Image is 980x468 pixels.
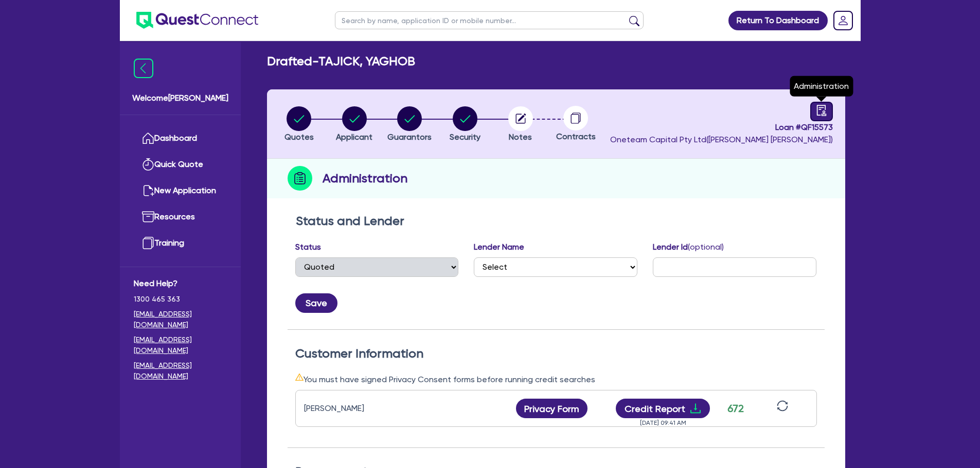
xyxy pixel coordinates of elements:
div: Administration [790,76,853,97]
img: quick-quote [142,158,154,171]
button: Save [295,293,337,313]
div: [PERSON_NAME] [304,402,433,415]
img: resources [142,211,154,223]
button: Security [449,106,481,144]
h2: Status and Lender [296,214,816,229]
a: Resources [134,204,227,230]
span: warning [295,373,304,381]
span: 1300 465 363 [134,294,227,305]
label: Status [295,241,321,253]
a: Dropdown toggle [830,7,857,34]
input: Search by name, application ID or mobile number... [335,11,644,29]
button: Applicant [335,106,373,144]
a: Dashboard [134,125,227,152]
div: 672 [723,401,749,416]
h2: Administration [323,169,407,188]
img: quest-connect-logo-blue [136,12,258,29]
button: Guarantors [387,106,432,144]
span: Need Help? [134,277,227,290]
div: You must have signed Privacy Consent forms before running credit searches [295,373,817,386]
a: [EMAIL_ADDRESS][DOMAIN_NAME] [134,360,227,382]
span: Notes [509,132,532,142]
a: Return To Dashboard [728,11,828,30]
span: audit [816,105,827,116]
span: sync [777,400,788,411]
span: download [689,402,702,415]
button: Notes [508,106,533,144]
button: Credit Reportdownload [616,399,710,418]
img: new-application [142,184,154,197]
span: Security [450,132,480,142]
h2: Drafted - TAJICK, YAGHOB [267,54,415,69]
span: Welcome [PERSON_NAME] [132,92,228,104]
a: [EMAIL_ADDRESS][DOMAIN_NAME] [134,309,227,330]
span: Oneteam Capital Pty Ltd ( [PERSON_NAME] [PERSON_NAME] ) [610,135,833,144]
img: icon-menu-close [134,59,153,78]
span: Quotes [284,132,314,142]
label: Lender Name [474,241,524,253]
span: Guarantors [387,132,432,142]
a: Quick Quote [134,152,227,178]
button: Privacy Form [516,399,588,418]
button: Quotes [284,106,314,144]
span: (optional) [688,242,724,252]
a: [EMAIL_ADDRESS][DOMAIN_NAME] [134,334,227,356]
a: New Application [134,178,227,204]
button: sync [774,400,791,418]
label: Lender Id [653,241,724,253]
span: Loan # QF15573 [610,121,833,134]
h2: Customer Information [295,346,817,361]
span: Applicant [336,132,372,142]
span: Contracts [556,132,596,141]
img: step-icon [288,166,312,191]
a: Training [134,230,227,256]
img: training [142,237,154,249]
